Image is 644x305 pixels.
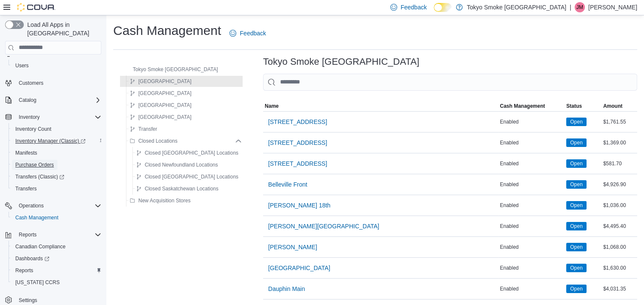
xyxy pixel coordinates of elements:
span: Inventory Manager (Classic) [15,138,86,144]
a: Inventory Manager (Classic) [12,136,89,146]
div: $1,068.00 [601,242,637,252]
button: Closed [GEOGRAPHIC_DATA] Locations [133,172,242,182]
button: Closed Saskatchewan Locations [133,184,222,194]
span: Open [566,201,586,210]
div: Enabled [498,242,564,252]
img: Cova [17,3,55,12]
a: Inventory Manager (Classic) [9,135,105,147]
span: Customers [15,78,101,88]
span: Load All Apps in [GEOGRAPHIC_DATA] [24,20,101,37]
div: Enabled [498,200,564,210]
span: Inventory [15,112,101,122]
a: Inventory Count [12,124,55,134]
h3: Tokyo Smoke [GEOGRAPHIC_DATA] [263,57,419,67]
button: Canadian Compliance [9,241,105,253]
button: [GEOGRAPHIC_DATA] [126,88,195,98]
span: Tokyo Smoke [GEOGRAPHIC_DATA] [133,66,218,73]
span: Dark Mode [434,12,434,12]
a: Dashboards [9,253,105,265]
span: Feedback [401,3,426,12]
a: Users [12,60,32,71]
div: $581.70 [601,158,637,169]
span: Settings [19,297,37,304]
span: [PERSON_NAME] 18th [268,201,330,210]
a: Manifests [12,148,40,158]
div: Jordan McKay [575,2,585,12]
span: Open [570,118,582,126]
span: Closed Locations [138,138,177,144]
button: Catalog [2,94,105,106]
span: Canadian Compliance [12,242,101,252]
span: Open [570,160,582,167]
span: [GEOGRAPHIC_DATA] [138,90,192,97]
div: $4,495.40 [601,221,637,231]
span: [PERSON_NAME][GEOGRAPHIC_DATA] [268,222,379,230]
span: Open [570,243,582,251]
span: [STREET_ADDRESS] [268,118,327,126]
div: Enabled [498,221,564,231]
span: Closed Newfoundland Locations [145,161,218,168]
button: Operations [15,201,47,211]
div: $1,369.00 [601,138,637,148]
a: Canadian Compliance [12,242,69,252]
span: Dashboards [15,255,49,262]
span: Purchase Orders [15,161,54,168]
span: Reports [19,231,37,238]
span: Closed [GEOGRAPHIC_DATA] Locations [145,150,238,156]
span: Users [12,60,101,71]
button: Reports [9,265,105,276]
span: Manifests [15,150,37,156]
p: [PERSON_NAME] [588,2,637,12]
span: Name [265,103,279,109]
span: Reports [12,265,101,276]
span: Open [566,138,586,147]
span: [GEOGRAPHIC_DATA] [138,102,192,109]
span: Manifests [12,148,101,158]
span: Dauphin Main [268,285,305,293]
span: Open [570,139,582,147]
button: [PERSON_NAME][GEOGRAPHIC_DATA] [265,218,383,235]
button: Catalog [15,95,40,105]
input: Dark Mode [434,3,452,12]
span: Reports [15,230,101,240]
a: Dashboards [12,253,53,264]
button: [PERSON_NAME] [265,239,321,256]
a: Cash Management [12,213,62,223]
span: Cash Management [12,213,101,223]
span: JM [576,2,583,12]
span: Closed [GEOGRAPHIC_DATA] Locations [145,173,238,180]
div: Enabled [498,179,564,190]
span: Open [570,285,582,293]
span: Operations [19,202,44,209]
span: [PERSON_NAME] [268,243,317,251]
span: Operations [15,201,101,211]
button: [GEOGRAPHIC_DATA] [126,100,195,110]
span: Canadian Compliance [15,243,66,250]
span: Open [570,222,582,230]
span: Inventory Count [15,126,52,132]
span: [STREET_ADDRESS] [268,159,327,168]
button: Name [263,101,498,111]
div: Enabled [498,284,564,294]
span: Inventory Count [12,124,101,134]
p: Tokyo Smoke [GEOGRAPHIC_DATA] [467,2,567,12]
button: Operations [2,200,105,212]
button: [GEOGRAPHIC_DATA] [126,112,195,122]
button: [GEOGRAPHIC_DATA] [265,259,334,276]
span: Inventory [19,114,40,121]
button: Transfer [126,124,160,134]
p: | [570,2,571,12]
a: [US_STATE] CCRS [12,277,63,288]
input: This is a search bar. As you type, the results lower in the page will automatically filter. [263,74,637,91]
button: Inventory [2,111,105,123]
span: Closed Saskatchewan Locations [145,185,218,192]
a: Transfers (Classic) [12,172,68,182]
span: Feedback [240,29,266,37]
button: Status [564,101,601,111]
span: Dashboards [12,253,101,264]
a: Feedback [226,25,269,42]
a: Reports [12,265,37,276]
button: Inventory [15,112,43,122]
a: Transfers [12,184,40,194]
span: Settings [15,294,101,305]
